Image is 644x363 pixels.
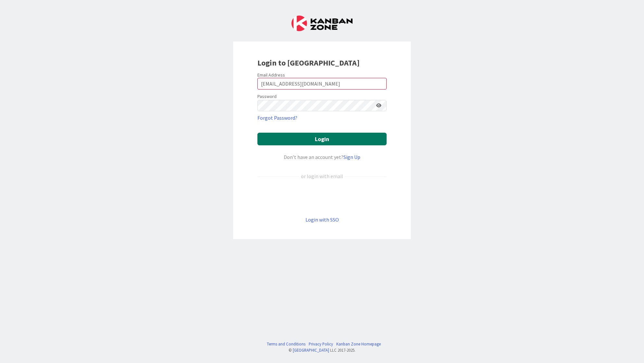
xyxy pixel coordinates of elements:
a: Login with SSO [305,216,339,223]
a: [GEOGRAPHIC_DATA] [293,347,329,353]
a: Kanban Zone Homepage [336,341,381,347]
label: Password [257,93,277,100]
a: Privacy Policy [309,341,333,347]
div: or login with email [299,172,345,180]
iframe: Sign in with Google Button [254,191,390,205]
a: Sign Up [343,154,360,160]
div: Don’t have an account yet? [257,153,387,161]
button: Login [257,133,387,145]
a: Terms and Conditions [267,341,305,347]
a: Forgot Password? [257,114,297,122]
b: Login to [GEOGRAPHIC_DATA] [257,58,360,68]
label: Email Address [257,72,285,78]
div: © LLC 2017- 2025 . [264,347,381,353]
img: Kanban Zone [291,16,353,31]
